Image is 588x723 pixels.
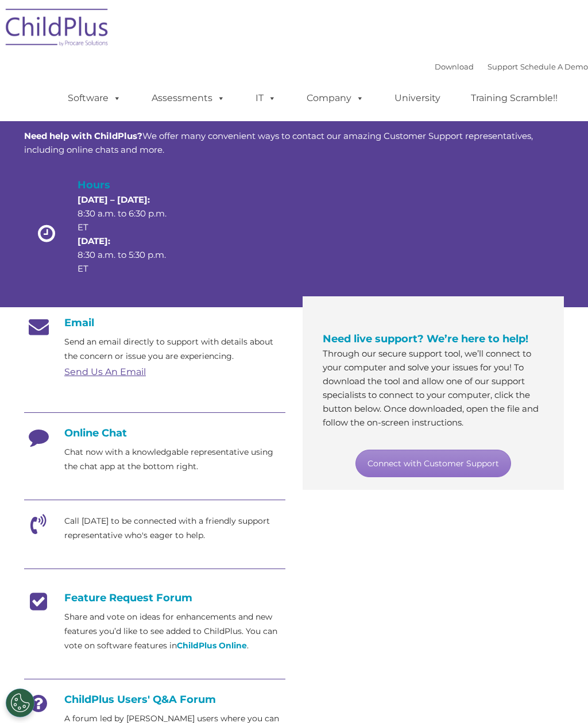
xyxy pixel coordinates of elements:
button: Cookies Settings [6,689,34,717]
h4: Online Chat [24,427,285,439]
a: Schedule A Demo [520,62,588,71]
h4: ChildPlus Users' Q&A Forum [24,693,285,706]
a: Training Scramble!! [459,87,569,110]
a: Software [56,87,133,110]
a: Download [435,62,474,71]
a: IT [244,87,288,110]
h4: Feature Request Forum [24,591,285,604]
strong: Need help with ChildPlus? [24,130,142,141]
p: 8:30 a.m. to 6:30 p.m. ET 8:30 a.m. to 5:30 p.m. ET [78,193,168,276]
p: Chat now with a knowledgable representative using the chat app at the bottom right. [64,445,285,474]
a: University [383,87,452,110]
a: Connect with Customer Support [355,450,511,477]
a: Company [295,87,376,110]
p: Send an email directly to support with details about the concern or issue you are experiencing. [64,335,285,364]
span: Need live support? We’re here to help! [323,332,528,345]
a: Send Us An Email [64,366,146,377]
p: Share and vote on ideas for enhancements and new features you’d like to see added to ChildPlus. Y... [64,610,285,653]
h4: Hours [78,177,168,193]
h4: Email [24,316,285,329]
strong: [DATE] – [DATE]: [78,194,150,205]
p: Call [DATE] to be connected with a friendly support representative who's eager to help. [64,514,285,543]
a: ChildPlus Online [177,640,247,651]
strong: [DATE]: [78,235,110,246]
a: Assessments [140,87,237,110]
a: Support [488,62,518,71]
p: Through our secure support tool, we’ll connect to your computer and solve your issues for you! To... [323,347,544,430]
span: We offer many convenient ways to contact our amazing Customer Support representatives, including ... [24,130,533,155]
font: | [435,62,588,71]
